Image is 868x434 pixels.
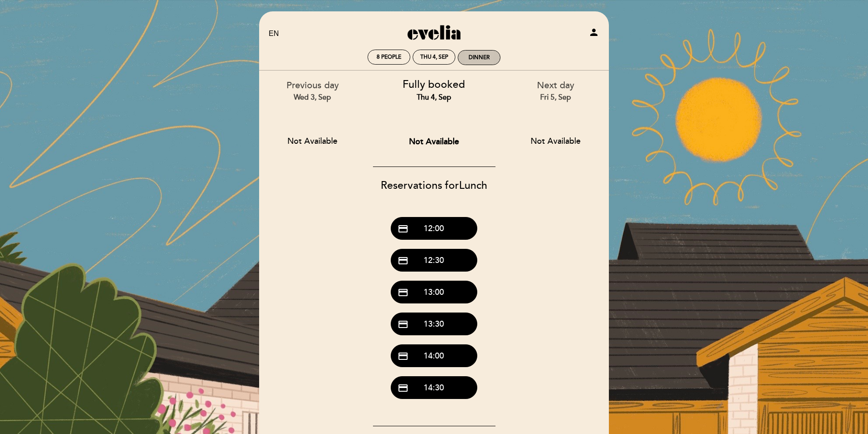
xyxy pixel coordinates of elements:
[391,376,477,399] button: credit_card 14:30
[398,255,408,266] span: credit_card
[409,136,459,146] span: Not Available
[259,92,367,103] div: Wed 3, Sep
[380,92,488,103] div: Thu 4, Sep
[501,92,609,103] div: Fri 5, Sep
[398,319,408,330] span: credit_card
[403,78,465,91] span: Fully booked
[420,54,448,61] div: Thu 4, Sep
[501,79,609,102] div: Next day
[398,223,408,234] span: credit_card
[459,179,487,192] span: Lunch
[269,130,356,152] button: Not Available
[512,130,599,152] button: Not Available
[377,54,401,61] span: 8 people
[588,27,599,38] i: person
[391,130,477,153] button: Not Available
[469,54,490,61] div: Dinner
[259,79,367,102] div: Previous day
[398,351,408,362] span: credit_card
[391,281,477,303] button: credit_card 13:00
[398,383,408,394] span: credit_card
[391,249,477,272] button: credit_card 12:30
[377,21,491,46] a: Evelia
[391,217,477,240] button: credit_card 12:00
[391,313,477,335] button: credit_card 13:30
[398,287,408,298] span: credit_card
[259,178,609,193] div: Reservations for
[588,27,599,41] button: person
[391,344,477,367] button: credit_card 14:00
